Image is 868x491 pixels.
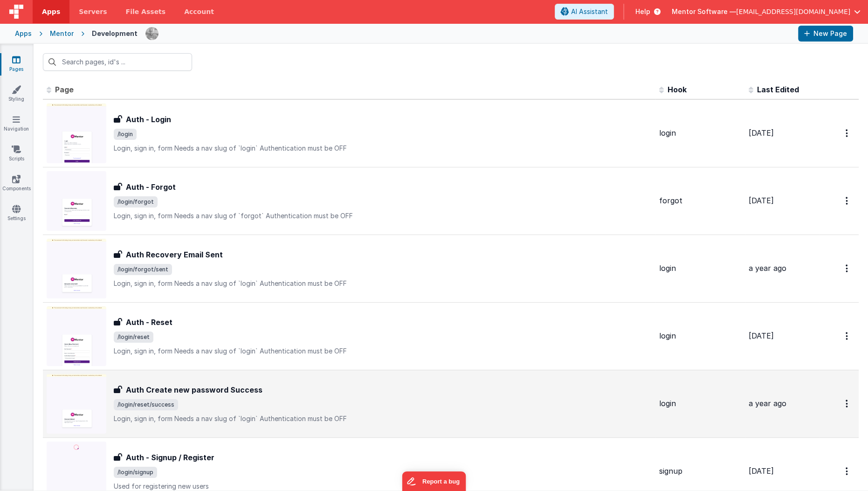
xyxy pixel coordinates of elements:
[402,471,466,491] iframe: Marker.io feedback button
[126,7,166,16] span: File Assets
[840,191,855,210] button: Options
[555,4,614,20] button: AI Assistant
[736,7,850,16] span: [EMAIL_ADDRESS][DOMAIN_NAME]
[145,27,158,40] img: eba322066dbaa00baf42793ca2fab581
[114,467,157,478] span: /login/signup
[840,326,855,346] button: Options
[840,462,855,481] button: Options
[114,346,652,356] p: Login, sign in, form Needs a nav slug of `login` Authentication must be OFF
[114,414,652,423] p: Login, sign in, form Needs a nav slug of `login` Authentication must be OFF
[749,128,774,138] span: [DATE]
[42,7,60,16] span: Apps
[840,124,855,143] button: Options
[672,7,861,16] button: Mentor Software — [EMAIL_ADDRESS][DOMAIN_NAME]
[659,331,741,341] div: login
[659,195,741,206] div: forgot
[840,394,855,413] button: Options
[840,259,855,278] button: Options
[798,26,853,41] button: New Page
[50,29,74,38] div: Mentor
[668,85,687,94] span: Hook
[114,332,153,343] span: /login/reset
[15,29,32,38] div: Apps
[114,399,178,410] span: /login/reset/success
[92,29,138,38] div: Development
[114,482,652,491] p: Used for registering new users
[114,196,158,207] span: /login/forgot
[749,196,774,205] span: [DATE]
[749,399,786,408] span: a year ago
[749,331,774,340] span: [DATE]
[114,264,172,275] span: /login/forgot/sent
[659,398,741,409] div: login
[114,129,137,140] span: /login
[55,85,74,94] span: Page
[749,466,774,476] span: [DATE]
[126,317,172,328] h3: Auth - Reset
[635,7,650,16] span: Help
[126,181,176,193] h3: Auth - Forgot
[126,114,171,125] h3: Auth - Login
[659,466,741,477] div: signup
[114,279,652,288] p: Login, sign in, form Needs a nav slug of `login` Authentication must be OFF
[749,263,786,273] span: a year ago
[114,211,652,221] p: Login, sign in, form Needs a nav slug of `forgot` Authentication must be OFF
[672,7,736,16] span: Mentor Software —
[659,128,741,138] div: login
[659,263,741,274] div: login
[126,249,223,260] h3: Auth Recovery Email Sent
[571,7,608,16] span: AI Assistant
[114,144,652,153] p: Login, sign in, form Needs a nav slug of `login` Authentication must be OFF
[126,452,214,463] h3: Auth - Signup / Register
[757,85,799,94] span: Last Edited
[43,53,192,71] input: Search pages, id's ...
[79,7,107,16] span: Servers
[126,384,262,395] h3: Auth Create new password Success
